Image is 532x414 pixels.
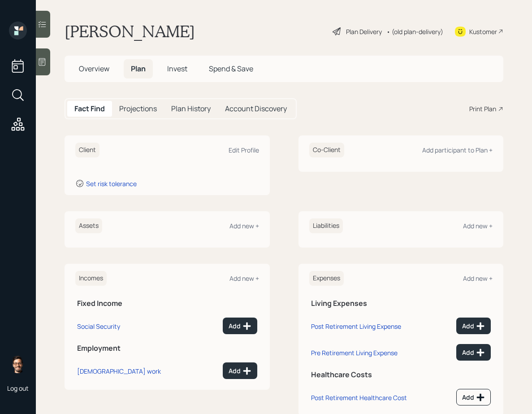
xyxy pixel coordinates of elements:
h5: Fixed Income [77,299,257,308]
div: Edit Profile [229,146,259,154]
h1: [PERSON_NAME] [65,22,195,41]
h5: Account Discovery [225,105,287,113]
div: Print Plan [469,104,496,113]
div: Add new + [229,222,259,230]
div: Add [462,348,485,357]
span: Plan [131,64,146,74]
div: Social Security [77,322,120,331]
span: Spend & Save [209,64,253,74]
img: sami-boghos-headshot.png [9,355,27,373]
div: Log out [7,384,29,392]
button: Add [223,362,257,379]
button: Add [456,389,491,405]
div: Add [462,322,485,331]
h6: Expenses [309,271,344,286]
h5: Fact Find [74,105,105,113]
h5: Projections [119,105,157,113]
h5: Plan History [171,105,211,113]
span: Invest [167,64,187,74]
span: Overview [79,64,109,74]
div: • (old plan-delivery) [386,27,443,36]
div: Add new + [463,222,493,230]
div: [DEMOGRAPHIC_DATA] work [77,367,161,375]
div: Post Retirement Living Expense [311,322,401,331]
div: Add participant to Plan + [422,146,493,154]
div: Kustomer [469,27,497,36]
div: Add [229,366,251,375]
div: Add [229,322,251,331]
div: Plan Delivery [346,27,382,36]
h6: Client [75,143,99,157]
div: Post Retirement Healthcare Cost [311,393,407,402]
div: Add [462,393,485,402]
button: Add [223,318,257,334]
h6: Co-Client [309,143,344,157]
div: Add new + [229,274,259,283]
button: Add [456,344,491,361]
h5: Employment [77,344,257,353]
h6: Liabilities [309,218,343,233]
h6: Incomes [75,271,107,286]
div: Add new + [463,274,493,283]
div: Set risk tolerance [86,179,137,188]
button: Add [456,318,491,334]
h5: Living Expenses [311,299,491,308]
h5: Healthcare Costs [311,370,491,379]
div: Pre Retirement Living Expense [311,349,398,357]
h6: Assets [75,218,102,233]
